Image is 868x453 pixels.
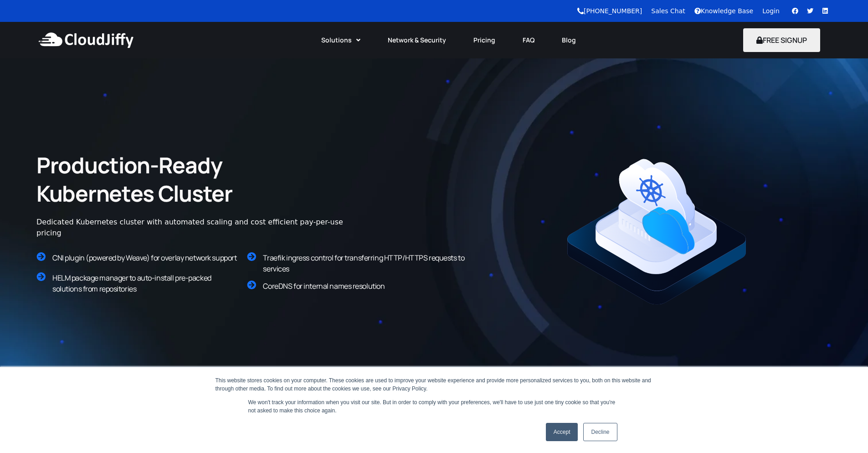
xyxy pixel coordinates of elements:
[694,7,754,15] a: Knowledge Base
[583,423,617,441] a: Decline
[577,7,642,15] a: [PHONE_NUMBER]
[743,28,820,52] button: FREE SIGNUP
[374,30,460,50] a: Network & Security
[548,30,590,50] a: Blog
[509,30,548,50] a: FAQ
[762,7,780,15] a: Login
[52,273,211,294] span: HELM package manager to auto-install pre-packed solutions from repositories
[36,151,310,208] h2: Production-Ready Kubernetes Cluster
[460,30,509,50] a: Pricing
[36,217,355,239] div: Dedicated Kubernetes cluster with automated scaling and cost efficient pay-per-use pricing
[308,30,374,50] a: Solutions
[546,423,578,441] a: Accept
[216,376,653,393] div: This website stores cookies on your computer. These cookies are used to improve your website expe...
[248,398,620,415] p: We won't track your information when you visit our site. But in order to comply with your prefere...
[263,253,464,274] span: Traefik ingress control for transferring HTTP/HTTPS requests to services
[651,7,685,15] a: Sales Chat
[52,253,236,263] span: CNI plugin (powered by Weave) for overlay network support
[565,157,748,306] img: kubernetes-01.svg
[263,281,385,291] span: CoreDNS for internal names resolution
[743,35,820,45] a: FREE SIGNUP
